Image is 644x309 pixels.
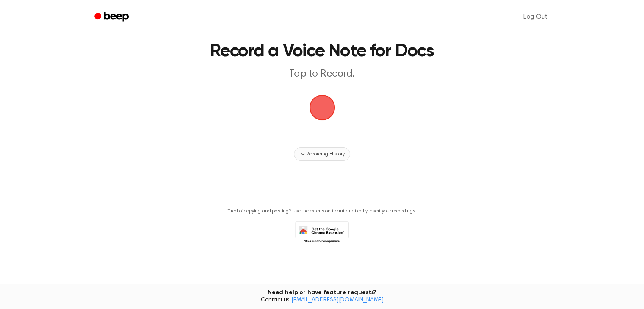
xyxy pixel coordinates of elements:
[294,147,350,161] button: Recording History
[88,9,136,25] a: Beep
[306,150,344,158] span: Recording History
[5,297,639,304] span: Contact us
[291,297,384,303] a: [EMAIL_ADDRESS][DOMAIN_NAME]
[105,43,539,61] h1: Record a Voice Note for Docs
[310,95,335,120] img: Beep Logo
[515,7,556,27] a: Log Out
[228,208,417,215] p: Tired of copying and pasting? Use the extension to automatically insert your recordings.
[160,67,485,81] p: Tap to Record.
